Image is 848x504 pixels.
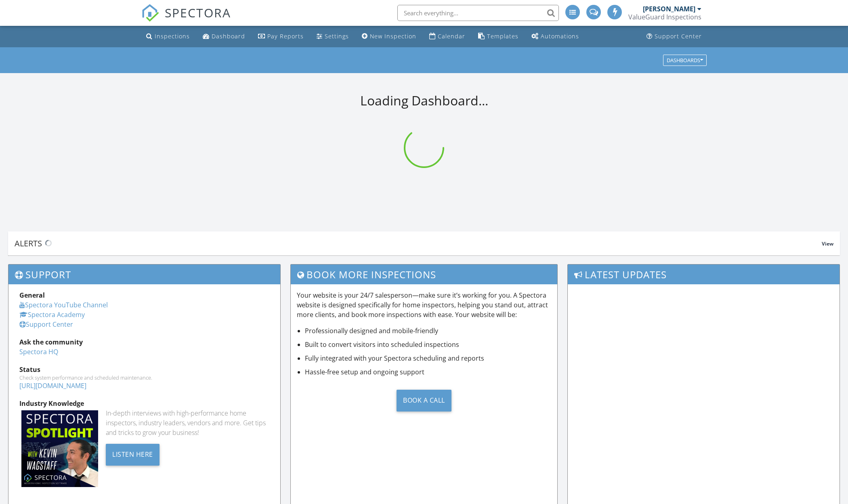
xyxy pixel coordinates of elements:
a: Book a Call [297,383,552,418]
a: Spectora Academy [19,310,85,319]
div: Inspections [155,32,190,40]
div: Calendar [438,32,465,40]
a: Templates [475,29,522,44]
div: Status [19,365,269,374]
li: Fully integrated with your Spectora scheduling and reports [305,353,552,363]
div: ValueGuard Inspections [628,13,701,21]
li: Professionally designed and mobile-friendly [305,326,552,336]
div: Book a Call [397,390,451,412]
a: Pay Reports [255,29,307,44]
div: Industry Knowledge [19,399,269,408]
img: The Best Home Inspection Software - Spectora [141,4,159,22]
div: New Inspection [370,32,416,40]
div: Templates [487,32,518,40]
a: Calendar [426,29,468,44]
a: [URL][DOMAIN_NAME] [19,381,86,390]
a: Support Center [19,320,73,329]
div: Alerts [15,238,822,249]
a: Automations (Advanced) [528,29,582,44]
div: Check system performance and scheduled maintenance. [19,374,269,381]
div: Support Center [655,32,702,40]
a: SPECTORA [141,11,231,28]
div: [PERSON_NAME] [643,5,695,13]
li: Built to convert visitors into scheduled inspections [305,340,552,349]
div: Dashboards [667,57,703,63]
strong: General [19,291,45,300]
a: Dashboard [199,29,248,44]
a: Listen Here [106,449,160,458]
input: Search everything... [397,5,559,21]
a: New Inspection [359,29,420,44]
div: Listen Here [106,444,160,466]
h3: Latest Updates [568,265,840,284]
h3: Support [8,265,280,284]
div: In-depth interviews with high-performance home inspectors, industry leaders, vendors and more. Ge... [106,408,269,437]
h3: Book More Inspections [291,265,558,284]
li: Hassle-free setup and ongoing support [305,367,552,377]
span: View [822,240,833,247]
button: Dashboards [663,55,707,66]
span: SPECTORA [165,4,231,21]
div: Automations [541,32,579,40]
p: Your website is your 24/7 salesperson—make sure it’s working for you. A Spectora website is desig... [297,290,552,319]
a: Support Center [643,29,705,44]
div: Pay Reports [267,32,304,40]
a: Inspections [143,29,193,44]
div: Ask the community [19,337,269,347]
div: Settings [325,32,349,40]
a: Spectora YouTube Channel [19,300,108,309]
a: Settings [313,29,352,44]
div: Dashboard [212,32,245,40]
a: Spectora HQ [19,347,58,356]
img: Spectoraspolightmain [21,410,98,487]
